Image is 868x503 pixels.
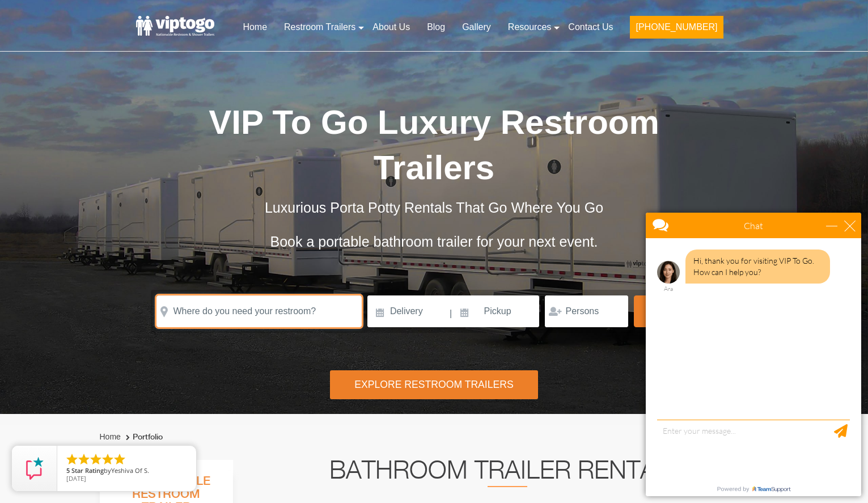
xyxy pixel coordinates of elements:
[330,370,538,399] div: Explore Restroom Trailers
[454,295,540,327] input: Pickup
[499,15,560,40] a: Resources
[265,200,603,215] span: Luxurious Porta Potty Rentals That Go Where You Go
[560,15,621,40] a: Contact Us
[276,15,364,40] a: Restroom Trailers
[209,103,659,187] span: VIP To Go Luxury Restroom Trailers
[630,16,723,39] button: [PHONE_NUMBER]
[639,206,868,503] iframe: Live Chat Box
[66,467,187,475] span: by
[634,295,712,327] button: Search
[65,453,79,466] li: 
[101,453,115,466] li: 
[23,457,46,480] img: Review Rating
[66,466,70,475] span: 5
[450,295,452,332] span: |
[156,295,362,327] input: Where do you need your restroom?
[418,15,454,40] a: Blog
[270,234,598,250] span: Book a portable bathroom trailer for your next event.
[89,453,103,466] li: 
[545,295,628,327] input: Persons
[123,430,163,444] li: Portfolio
[113,453,126,466] li: 
[71,466,104,475] span: Star Rating
[234,15,276,40] a: Home
[454,15,499,40] a: Gallery
[621,15,731,45] a: [PHONE_NUMBER]
[248,460,767,487] h2: Bathroom Trailer Rentals
[77,453,91,466] li: 
[66,474,86,483] span: [DATE]
[364,15,418,40] a: About Us
[367,295,448,327] input: Delivery
[100,432,121,441] a: Home
[111,466,149,475] span: Yeshiva Of S.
